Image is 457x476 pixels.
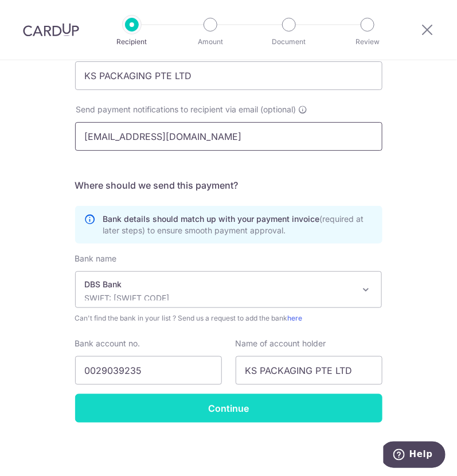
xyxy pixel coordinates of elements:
[257,36,321,48] p: Document
[85,279,354,290] p: DBS Bank
[384,442,446,470] iframe: Opens a widget where you can find more information
[75,178,382,192] h5: Where should we send this payment?
[85,292,354,304] p: SWIFT: [SWIFT_CODE]
[23,23,79,37] img: CardUp
[335,36,400,48] p: Review
[26,8,49,18] span: Help
[178,36,243,48] p: Amount
[236,338,326,349] label: Name of account holder
[75,253,117,264] label: Bank name
[103,213,373,236] p: Bank details should match up with your payment invoice
[75,338,140,349] label: Bank account no.
[288,314,303,322] a: here
[100,36,164,48] p: Recipient
[75,122,382,151] input: Enter email address
[76,272,382,307] span: DBS Bank
[75,394,382,423] input: Continue
[75,271,382,308] span: DBS Bank
[76,104,296,115] span: Send payment notifications to recipient via email (optional)
[75,313,382,324] span: Can't find the bank in your list ? Send us a request to add the bank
